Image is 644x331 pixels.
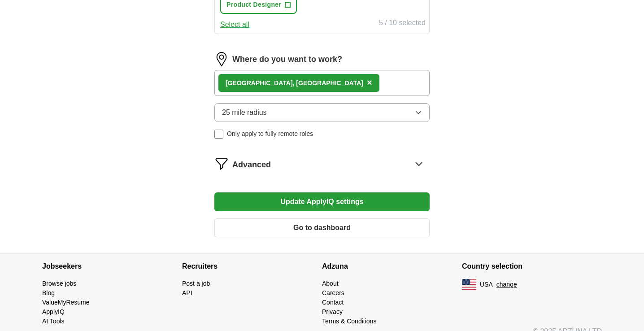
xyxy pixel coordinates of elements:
a: Careers [322,289,344,296]
input: Only apply to fully remote roles [214,130,223,139]
span: USA [480,280,493,289]
div: 5 / 10 selected [379,17,426,30]
a: Contact [322,299,344,306]
a: API [182,289,192,296]
a: Terms & Conditions [322,318,376,325]
h4: Country selection [462,254,602,279]
a: Privacy [322,308,343,315]
button: change [496,280,517,289]
button: Go to dashboard [214,218,430,237]
span: 25 mile radius [222,107,267,118]
button: Update ApplyIQ settings [214,192,430,211]
a: About [322,280,339,287]
a: ValueMyResume [42,299,90,306]
label: Where do you want to work? [232,53,342,65]
span: Only apply to fully remote roles [227,129,313,139]
button: × [367,76,372,90]
button: 25 mile radius [214,103,430,122]
img: filter [214,157,229,171]
img: US flag [462,279,476,290]
div: [GEOGRAPHIC_DATA], [GEOGRAPHIC_DATA] [226,78,363,88]
button: Select all [220,19,249,30]
a: Blog [42,289,55,296]
a: Browse jobs [42,280,76,287]
img: location.png [214,52,229,66]
span: Advanced [232,159,271,171]
a: ApplyIQ [42,308,65,315]
a: AI Tools [42,318,65,325]
span: × [367,78,372,87]
a: Post a job [182,280,210,287]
